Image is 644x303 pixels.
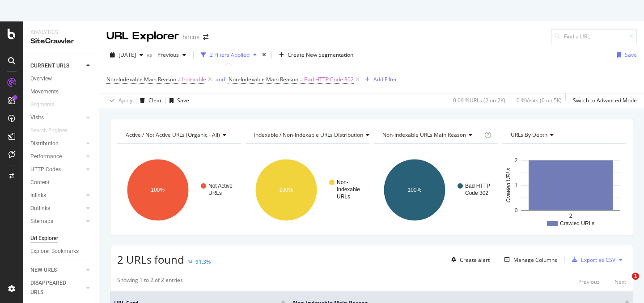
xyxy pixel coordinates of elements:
[30,36,92,46] div: SiteCrawler
[30,217,84,226] a: Sitemaps
[30,217,53,226] div: Sitemaps
[30,247,93,256] a: Explorer Bookmarks
[30,191,46,200] div: Inlinks
[30,113,84,122] a: Visits
[581,256,615,264] div: Export as CSV
[124,128,233,142] h4: Active / Not Active URLs
[208,190,222,196] text: URLs
[509,128,618,142] h4: URLs by Depth
[154,48,190,62] button: Previous
[511,131,547,139] span: URLs by Depth
[197,48,260,62] button: 2 Filters Applied
[30,100,55,109] div: Segments
[30,178,50,187] div: Content
[30,61,69,71] div: CURRENT URLS
[460,256,490,264] div: Create alert
[280,187,293,193] text: 100%
[515,182,518,189] text: 1
[30,204,84,213] a: Outlinks
[30,100,64,109] a: Segments
[30,278,76,297] div: DISAPPEARED URLS
[30,74,93,84] a: Overview
[30,234,58,243] div: Url Explorer
[117,276,183,287] div: Showing 1 to 2 of 2 entries
[229,76,298,83] span: Non-Indexable Main Reason
[275,48,357,62] button: Create New Segmentation
[408,187,422,193] text: 100%
[30,87,59,97] div: Movements
[182,73,206,86] span: Indexable
[119,51,136,59] span: 2025 Aug. 27th
[337,194,350,200] text: URLs
[513,256,557,264] div: Manage Columns
[614,273,635,294] iframe: Intercom live chat
[147,51,154,59] span: vs
[148,97,162,104] div: Clear
[573,97,637,104] div: Switch to Advanced Mode
[30,265,84,275] a: NEW URLS
[30,165,61,174] div: HTTP Codes
[515,157,518,164] text: 2
[30,165,84,174] a: HTTP Codes
[502,151,626,229] svg: A chart.
[304,73,354,86] span: Bad HTTP Code 302
[166,93,189,108] button: Save
[337,186,360,193] text: Indexable
[203,34,208,40] div: arrow-right-arrow-left
[300,76,303,83] span: =
[30,126,68,135] div: Search Engines
[30,87,93,97] a: Movements
[30,139,84,148] a: Distribution
[30,247,79,256] div: Explorer Bookmarks
[465,183,490,189] text: Bad HTTP
[551,29,637,44] input: Find a URL
[625,51,637,59] div: Save
[361,74,397,85] button: Add Filter
[569,213,572,219] text: 2
[568,252,615,267] button: Export as CSV
[216,76,225,83] div: and
[136,93,162,108] button: Clear
[119,97,132,104] div: Apply
[117,151,241,229] svg: A chart.
[30,29,92,36] div: Analytics
[254,131,363,139] span: Indexable / Non-Indexable URLs distribution
[30,61,84,71] a: CURRENT URLS
[30,126,76,135] a: Search Engines
[578,278,600,286] div: Previous
[30,278,84,297] a: DISAPPEARED URLS
[106,48,147,62] button: [DATE]
[210,51,250,59] div: 2 Filters Applied
[515,207,518,214] text: 0
[30,234,93,243] a: Url Explorer
[578,276,600,287] button: Previous
[30,178,93,187] a: Content
[373,76,397,83] div: Add Filter
[288,51,353,59] span: Create New Segmentation
[374,151,498,229] svg: A chart.
[382,131,466,139] span: Non-Indexable URLs Main Reason
[448,252,490,267] button: Create alert
[30,265,57,275] div: NEW URLS
[30,204,50,213] div: Outlinks
[30,139,59,148] div: Distribution
[560,220,594,227] text: Crawled URLs
[117,252,184,267] span: 2 URLs found
[106,29,179,44] div: URL Explorer
[246,151,369,229] svg: A chart.
[632,273,639,280] span: 1
[337,179,348,185] text: Non-
[216,75,225,84] button: and
[517,97,562,104] div: 0 % Visits ( 0 on 5K )
[30,152,62,161] div: Performance
[30,152,84,161] a: Performance
[465,190,488,196] text: Code 302
[252,128,377,142] h4: Indexable / Non-Indexable URLs Distribution
[260,50,268,59] div: times
[154,51,179,59] span: Previous
[106,93,132,108] button: Apply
